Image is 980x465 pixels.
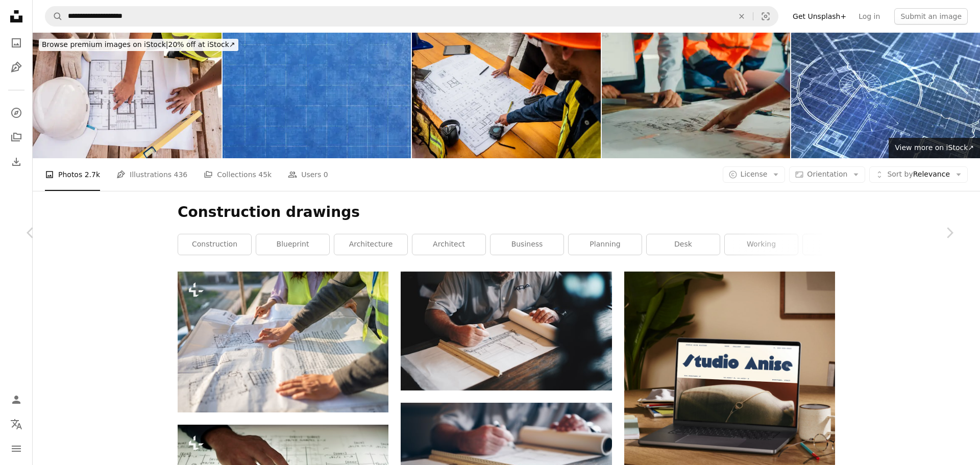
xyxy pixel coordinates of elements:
img: An architect working on a draft with a pencil and ruler [401,272,611,390]
button: Search Unsplash [45,7,63,26]
a: Download History [6,152,27,172]
img: Closeup of team of industrial engineers meeting analyze machinery blueprints consult project on t... [602,33,791,158]
button: Visual search [753,7,778,26]
a: Collections 45k [204,158,272,191]
a: Illustrations [6,57,27,78]
a: desk [647,234,720,255]
span: License [741,170,768,178]
button: Submit an image [894,8,968,25]
a: business [491,234,563,255]
span: Sort by [887,170,913,178]
span: 436 [174,169,188,180]
span: View more on iStock ↗ [895,143,974,152]
button: Clear [730,7,753,26]
span: 0 [324,169,328,180]
button: License [723,166,786,183]
a: architect [412,234,485,255]
img: a couple of people standing over a large piece of paper [178,272,388,412]
a: construction [178,234,251,255]
span: Browse premium images on iStock | [42,40,168,48]
a: a couple of people standing over a large piece of paper [178,337,388,347]
button: Menu [6,438,27,459]
img: Technical drawing background. House plan project .Engineering design . [791,33,980,158]
a: Explore [6,103,27,123]
button: Language [6,414,27,434]
a: working [725,234,798,255]
span: Relevance [887,169,950,180]
a: website [803,234,876,255]
button: Orientation [789,166,865,183]
span: Orientation [807,170,847,178]
a: Next [919,184,980,282]
span: 20% off at iStock ↗ [42,40,235,48]
a: Collections [6,127,27,148]
a: Users 0 [288,158,328,191]
h1: Construction drawings [178,203,835,222]
button: Sort byRelevance [869,166,968,183]
a: Get Unsplash+ [787,8,852,25]
form: Find visuals sitewide [45,6,778,27]
a: Log in [852,8,886,25]
img: Old grungy blueprint background. Architecture industrial wallpaper with white grid. [223,33,411,158]
a: blueprint [256,234,329,255]
a: planning [569,234,642,255]
a: Log in / Sign up [6,389,27,410]
a: architecture [334,234,407,255]
a: View more on iStock↗ [889,138,980,158]
a: An architect working on a draft with a pencil and ruler [401,326,611,335]
a: Browse premium images on iStock|20% off at iStock↗ [33,33,244,57]
a: Photos [6,33,27,53]
a: Illustrations 436 [116,158,187,191]
img: Close-up of a construction workers analyzing blueprint on construction site [33,33,222,158]
img: Coworkers talking about for blueprint on construction site [412,33,601,158]
span: 45k [258,169,272,180]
